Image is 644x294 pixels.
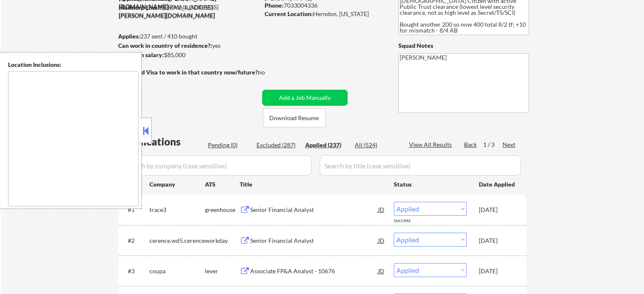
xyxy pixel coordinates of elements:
[265,10,384,18] div: Herndon, [US_STATE]
[205,267,240,275] div: lever
[121,137,205,147] div: Applications
[118,32,259,41] div: 237 sent / 410 bought
[479,180,516,189] div: Date Applied
[205,236,240,245] div: workday
[118,51,164,58] strong: Minimum salary:
[483,140,503,149] div: 1 / 3
[208,141,250,149] div: Pending (0)
[149,206,205,214] div: trace3
[503,140,516,149] div: Next
[265,10,313,17] strong: Current Location:
[479,236,516,245] div: [DATE]
[394,217,428,224] div: success
[118,33,140,40] strong: Applies:
[479,267,516,275] div: [DATE]
[394,176,467,192] div: Status
[149,180,205,189] div: Company
[377,233,386,248] div: JD
[355,141,397,149] div: All (524)
[265,2,284,9] strong: Phone:
[409,140,454,149] div: View All Results
[205,206,240,214] div: greenhouse
[250,236,378,245] div: Senior Financial Analyst
[258,68,282,77] div: no
[262,90,348,106] button: Add a Job Manually
[377,263,386,278] div: JD
[257,141,299,149] div: Excluded (287)
[119,3,259,20] div: [EMAIL_ADDRESS][PERSON_NAME][DOMAIN_NAME]
[205,180,240,189] div: ATS
[377,202,386,217] div: JD
[263,108,326,127] button: Download Resume
[250,206,378,214] div: Senior Financial Analyst
[149,236,205,245] div: cerence.wd5.cerence
[320,155,521,176] input: Search by title (case sensitive)
[128,267,143,275] div: #3
[149,267,205,275] div: coupa
[398,41,529,50] div: Squad Notes
[128,206,143,214] div: #1
[119,4,163,11] strong: Mailslurp Email:
[121,155,312,176] input: Search by company (case sensitive)
[119,69,260,76] strong: Will need Visa to work in that country now/future?:
[240,180,386,189] div: Title
[118,41,257,50] div: yes
[250,267,378,275] div: Associate FP&A Analyst - 10676
[118,51,259,59] div: $85,000
[128,236,143,245] div: #2
[118,42,212,49] strong: Can work in country of residence?:
[265,1,384,10] div: 7033004336
[464,140,478,149] div: Back
[8,60,138,69] div: Location Inclusions:
[305,141,348,149] div: Applied (237)
[479,206,516,214] div: [DATE]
